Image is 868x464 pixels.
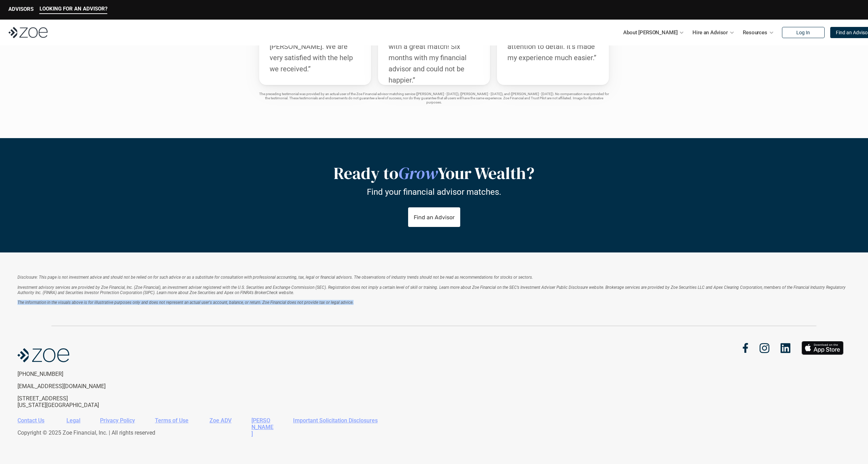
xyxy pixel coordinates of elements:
[782,27,825,38] a: Log In
[17,395,132,408] p: [STREET_ADDRESS] [US_STATE][GEOGRAPHIC_DATA]
[66,417,80,424] a: Legal
[623,27,677,38] p: About [PERSON_NAME]
[17,429,845,436] p: Copyright © 2025 Zoe Financial, Inc. | All rights reserved
[408,208,460,227] a: Find an Advisor
[692,27,728,38] p: Hire an Advisor
[398,162,437,185] em: Grow
[251,417,273,437] a: [PERSON_NAME]
[209,417,232,424] a: Zoe ADV
[743,27,767,38] p: Resources
[259,163,609,184] h2: Ready to Your Wealth?
[17,383,132,390] p: [EMAIL_ADDRESS][DOMAIN_NAME]
[293,417,378,424] a: Important Solicitation Disclosures
[100,417,135,424] a: Privacy Policy
[367,187,501,197] p: Find your financial advisor matches.
[414,214,455,221] p: Find an Advisor
[17,371,132,377] p: [PHONE_NUMBER]
[17,300,354,305] em: The information in the visuals above is for illustrative purposes only and does not represent an ...
[270,19,361,74] p: “Found a great financial advisor through [PERSON_NAME]. We are very satisfied with the help we re...
[17,275,533,280] em: Disclosure: This page is not investment advice and should not be relied on for such advice or as ...
[389,19,479,86] p: “([PERSON_NAME]'s team was) patient and I ended up with a great match! Six months with my financi...
[155,417,188,424] a: Terms of Use
[796,30,810,36] p: Log In
[8,6,34,12] p: ADVISORS
[40,6,107,12] p: LOOKING FOR AN ADVISOR?
[17,417,44,424] a: Contact Us
[17,285,847,295] em: Investment advisory services are provided by Zoe Financial, Inc. (Zoe Financial), an investment a...
[259,92,609,105] p: The preceding testimonial was provided by an actual user of the Zoe Financial advisor matching se...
